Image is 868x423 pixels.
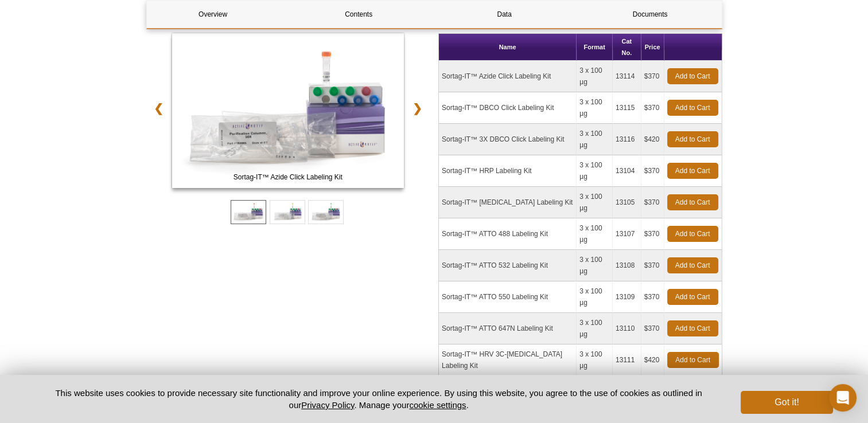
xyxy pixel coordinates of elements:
td: 3 x 100 µg [577,61,613,92]
th: Name [439,34,577,61]
td: 13104 [613,155,641,187]
td: 13110 [613,313,641,344]
td: $370 [641,313,664,344]
td: Sortag-IT™ HRP Labeling Kit [439,155,577,187]
td: 3 x 100 µg [577,281,613,313]
a: Privacy Policy [301,400,354,410]
td: 3 x 100 µg [577,92,613,124]
p: This website uses cookies to provide necessary site functionality and improve your online experie... [36,387,722,411]
a: ❮ [146,95,171,122]
a: ❯ [405,95,430,122]
td: Sortag-IT™ ATTO 488 Labeling Kit [439,218,577,250]
button: Got it! [741,391,832,414]
a: Add to Cart [667,257,718,273]
td: Sortag-IT™ Azide Click Labeling Kit [439,61,577,92]
td: 13111 [613,344,641,376]
td: 13105 [613,187,641,218]
button: cookie settings [409,400,466,410]
a: Data [438,1,571,28]
a: Add to Cart [667,131,718,147]
th: Price [641,34,664,61]
td: Sortag-IT™ ATTO 550 Labeling Kit [439,281,577,313]
div: Open Intercom Messenger [829,384,857,412]
td: $370 [641,250,664,281]
td: Sortag-IT™ DBCO Click Labeling Kit [439,92,577,124]
td: 3 x 100 µg [577,344,613,376]
a: Documents [584,1,717,28]
span: Sortag-IT™ Azide Click Labeling Kit [174,171,402,183]
a: Add to Cart [667,289,718,305]
td: $370 [641,218,664,250]
td: 13115 [613,92,641,124]
td: Sortag-IT™ ATTO 532 Labeling Kit [439,250,577,281]
td: $420 [641,124,664,155]
td: 13109 [613,281,641,313]
td: 3 x 100 µg [577,250,613,281]
td: $370 [641,187,664,218]
a: Add to Cart [667,68,718,84]
td: Sortag-IT™ HRV 3C-[MEDICAL_DATA] Labeling Kit [439,344,577,376]
a: Sortag-IT™ Azide Click Labeling Kit [172,33,404,191]
td: 3 x 100 µg [577,124,613,155]
td: $370 [641,155,664,187]
a: Add to Cart [667,163,718,179]
td: $370 [641,61,664,92]
td: $370 [641,281,664,313]
td: $420 [641,344,664,376]
a: Add to Cart [667,100,718,116]
td: 13116 [613,124,641,155]
a: Add to Cart [667,320,718,336]
td: 3 x 100 µg [577,313,613,344]
td: 13107 [613,218,641,250]
td: 3 x 100 µg [577,187,613,218]
a: Contents [293,1,425,28]
th: Format [577,34,613,61]
a: Add to Cart [667,226,718,242]
img: Sortag-IT™ Azide Click Labeling Kit [172,33,404,188]
td: 13108 [613,250,641,281]
td: Sortag-IT™ [MEDICAL_DATA] Labeling Kit [439,187,577,218]
td: Sortag-IT™ ATTO 647N Labeling Kit [439,313,577,344]
td: $370 [641,92,664,124]
td: 13114 [613,61,641,92]
td: 3 x 100 µg [577,218,613,250]
a: Overview [147,1,279,28]
a: Add to Cart [667,194,718,210]
a: Add to Cart [667,352,719,368]
td: 3 x 100 µg [577,155,613,187]
th: Cat No. [613,34,641,61]
td: Sortag-IT™ 3X DBCO Click Labeling Kit [439,124,577,155]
